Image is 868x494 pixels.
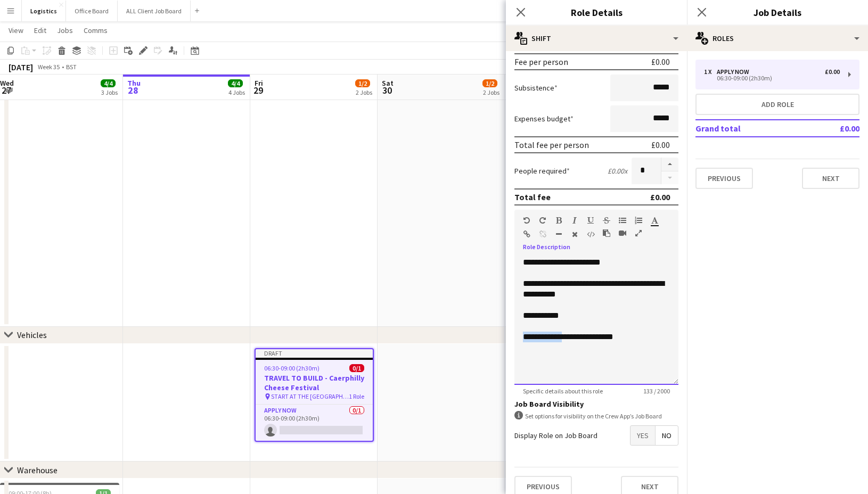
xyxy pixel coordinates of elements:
button: Insert video [619,229,626,237]
button: Ordered List [635,216,642,225]
button: Insert Link [523,230,530,238]
span: 1 Role [349,392,364,400]
div: Total fee [514,192,551,202]
app-card-role: APPLY NOW0/106:30-09:00 (2h30m) [256,405,373,441]
button: Paste as plain text [603,229,610,237]
div: Draft [256,349,373,358]
td: Grand total [695,120,809,137]
button: Unordered List [619,216,626,225]
div: 06:30-09:00 (2h30m) [704,76,840,81]
button: Horizontal Line [555,230,562,238]
span: 06:30-09:00 (2h30m) [264,364,320,372]
span: View [9,26,23,35]
span: Thu [127,78,141,88]
div: 1 x [704,68,717,76]
button: Italic [571,216,578,225]
div: £0.00 [650,192,670,202]
a: Edit [30,23,51,37]
button: ALL Client Job Board [118,1,191,21]
label: Subsistence [514,83,558,93]
label: Display Role on Job Board [514,431,597,440]
div: £0.00 [651,139,670,150]
div: Set options for visibility on the Crew App’s Job Board [514,411,678,421]
div: £0.00 x [608,166,627,176]
button: Add role [695,94,859,115]
div: Warehouse [17,465,58,475]
div: APPLY NOW [717,68,754,76]
span: 1/2 [482,79,497,87]
div: BST [66,63,77,71]
span: 29 [253,84,263,96]
span: 4/4 [101,79,116,87]
span: Jobs [57,26,73,35]
button: Clear Formatting [571,230,578,238]
span: 1/2 [355,79,370,87]
div: 4 Jobs [228,88,245,96]
span: Edit [34,26,46,35]
h3: Role Details [506,5,687,19]
span: 30 [380,84,394,96]
h3: TRAVEL TO BUILD - Caerphilly Cheese Festival [256,373,373,392]
button: Fullscreen [635,229,642,237]
button: Text Color [651,216,658,225]
app-job-card: Draft06:30-09:00 (2h30m)0/1TRAVEL TO BUILD - Caerphilly Cheese Festival START AT THE [GEOGRAPHIC_... [255,348,374,442]
span: 28 [126,84,141,96]
button: Logistics [22,1,66,21]
div: Shift [506,26,687,51]
span: Fri [255,78,263,88]
div: £0.00 [651,56,670,67]
div: 2 Jobs [483,88,499,96]
a: View [4,23,28,37]
label: People required [514,166,570,176]
div: Roles [687,26,868,51]
button: Previous [695,168,753,189]
button: Redo [539,216,546,225]
button: Strikethrough [603,216,610,225]
button: Next [802,168,859,189]
div: Vehicles [17,330,47,340]
span: Week 35 [35,63,62,71]
div: £0.00 [825,68,840,76]
span: 4/4 [228,79,243,87]
span: 0/1 [349,364,364,372]
span: No [656,426,678,445]
span: 133 / 2000 [635,387,678,395]
h3: Job Board Visibility [514,399,678,409]
label: Expenses budget [514,114,574,123]
span: START AT THE [GEOGRAPHIC_DATA] [271,392,349,400]
button: HTML Code [587,230,594,238]
a: Jobs [53,23,77,37]
td: £0.00 [809,120,859,137]
span: Yes [630,426,655,445]
span: Comms [84,26,108,35]
span: Sat [382,78,394,88]
div: [DATE] [9,62,33,72]
div: 2 Jobs [356,88,372,96]
span: Specific details about this role [514,387,611,395]
button: Underline [587,216,594,225]
div: Fee per person [514,56,568,67]
button: Office Board [66,1,118,21]
button: Increase [661,158,678,171]
div: Total fee per person [514,139,589,150]
div: 3 Jobs [101,88,118,96]
h3: Job Details [687,5,868,19]
a: Comms [79,23,112,37]
button: Undo [523,216,530,225]
button: Bold [555,216,562,225]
